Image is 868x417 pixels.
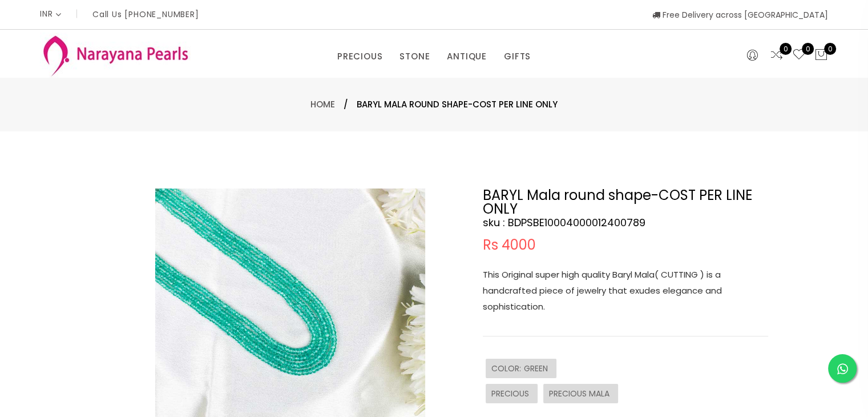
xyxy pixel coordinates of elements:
[310,98,335,110] a: Home
[92,10,199,18] p: Call Us [PHONE_NUMBER]
[770,48,784,63] a: 0
[483,189,768,216] h2: BARYL Mala round shape-COST PER LINE ONLY
[344,98,348,111] span: /
[652,9,828,21] span: Free Delivery across [GEOGRAPHIC_DATA]
[802,43,814,55] span: 0
[357,98,558,111] span: BARYL Mala round shape-COST PER LINE ONLY
[483,216,768,230] h4: sku : BDPSBE10004000012400789
[399,48,430,65] a: STONE
[491,388,532,399] span: PRECIOUS
[824,43,836,55] span: 0
[549,388,612,399] span: PRECIOUS MALA
[792,48,806,63] a: 0
[447,48,487,65] a: ANTIQUE
[504,48,531,65] a: GIFTS
[524,363,551,374] span: GREEN
[780,43,792,55] span: 0
[814,48,828,63] button: 0
[483,238,536,252] span: Rs 4000
[337,48,382,65] a: PRECIOUS
[491,363,524,374] span: COLOR :
[483,267,768,315] p: This Original super high quality Baryl Mala( CUTTING ) is a handcrafted piece of jewelry that exu...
